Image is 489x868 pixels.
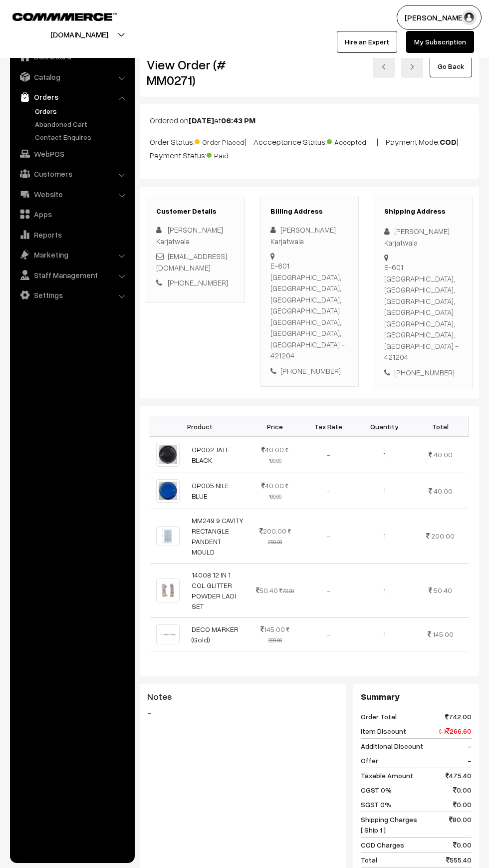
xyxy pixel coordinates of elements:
a: [PHONE_NUMBER] [168,278,228,287]
span: 200.00 [431,532,455,540]
a: Orders [12,88,131,106]
span: - [468,741,472,751]
a: Apps [12,205,131,223]
div: E-601 [GEOGRAPHIC_DATA], [GEOGRAPHIC_DATA], [GEOGRAPHIC_DATA], [GEOGRAPHIC_DATA] [GEOGRAPHIC_DATA... [270,260,349,361]
span: Paid [207,148,256,161]
td: - [300,437,356,473]
a: Settings [12,286,131,304]
th: Total [412,416,469,437]
td: - [300,617,356,651]
span: 200.00 [259,527,286,535]
h3: Billing Address [270,207,349,216]
a: Catalog [12,68,131,86]
a: Marketing [12,246,131,264]
h3: Shipping Address [384,207,463,216]
h3: Customer Details [156,207,235,216]
td: - [300,563,356,617]
a: Abandoned Cart [32,119,131,129]
span: [PERSON_NAME] Karjatwala [156,225,223,246]
strike: 220.00 [268,626,290,643]
span: Shipping Charges [ Ship 1 ] [361,814,417,835]
span: 50.40 [256,586,278,594]
span: 40.00 [261,445,284,454]
a: WebPOS [12,145,131,163]
h3: Summary [361,691,472,702]
td: - [300,473,356,509]
a: Hire an Expert [337,31,397,53]
img: left-arrow.png [381,64,387,70]
th: Quantity [356,416,412,437]
span: 0.00 [453,785,472,795]
span: 1 [383,586,386,594]
span: 0.00 [453,799,472,810]
span: - [468,755,472,766]
strike: 250.00 [268,528,291,545]
span: COD Charges [361,840,404,850]
a: OP002 JATE BLACK [192,445,230,464]
h2: View Order (# MM0271) [147,57,245,88]
span: 0.00 [453,840,472,850]
span: 1 [383,487,386,495]
span: SGST 0% [361,799,391,810]
span: 475.40 [446,770,472,781]
b: 06:43 PM [221,115,255,125]
th: Tax Rate [300,416,356,437]
img: COMMMERCE [12,13,117,20]
th: Product [150,416,250,437]
span: Total [361,855,377,865]
button: [PERSON_NAME]… [397,5,482,30]
a: Staff Management [12,266,131,284]
span: 40.00 [434,450,453,459]
span: 50.40 [434,586,452,594]
span: Order Placed [195,134,244,147]
strike: 100.00 [269,447,289,464]
span: 145.00 [433,630,454,638]
a: Contact Enquires [32,132,131,142]
span: 40.00 [261,481,284,490]
td: - [300,509,356,563]
span: (-) 266.60 [439,726,472,736]
div: [PHONE_NUMBER] [384,367,463,378]
b: COD [440,137,457,147]
h3: Notes [147,691,338,702]
span: 555.40 [446,855,472,865]
span: Accepted [327,134,377,147]
span: 1 [383,532,386,540]
img: 1701254286244-139820082.png [156,526,180,546]
p: Order Status: | Accceptance Status: | Payment Mode: | Payment Status: [150,134,469,161]
a: [EMAIL_ADDRESS][DOMAIN_NAME] [156,252,227,272]
img: 1700130523007-763093237.png [156,443,180,466]
a: DECO MARKER (Gold) [192,625,239,644]
img: right-arrow.png [409,64,415,70]
p: Ordered on at [150,114,469,126]
a: 14008 12 IN 1 COL GLITTER POWDER LADI SET [192,571,236,610]
div: E-601 [GEOGRAPHIC_DATA], [GEOGRAPHIC_DATA], [GEOGRAPHIC_DATA], [GEOGRAPHIC_DATA] [GEOGRAPHIC_DATA... [384,262,463,363]
span: Item Discount [361,726,406,736]
a: Customers [12,165,131,183]
span: 742.00 [445,711,472,722]
span: CGST 0% [361,785,392,795]
img: 1700130523511-135189456.png [156,479,180,503]
div: [PERSON_NAME] Karjatwala [384,226,463,248]
a: My Subscription [406,31,474,53]
button: [DOMAIN_NAME] [15,22,143,47]
strike: 72.00 [279,587,294,594]
span: Offer [361,755,378,766]
a: Go Back [430,55,472,77]
span: 1 [383,630,386,638]
span: 1 [383,450,386,459]
div: [PERSON_NAME] Karjatwala [270,224,349,247]
span: Additional Discount [361,741,423,751]
img: user [462,10,477,25]
span: Taxable Amount [361,770,413,781]
span: Order Total [361,711,397,722]
th: Price [250,416,300,437]
b: [DATE] [189,115,214,125]
a: Reports [12,226,131,244]
img: n2td7p5a.png [156,624,180,644]
a: Website [12,185,131,203]
a: Orders [32,106,131,116]
a: COMMMERCE [12,10,100,22]
span: 80.00 [449,814,472,835]
span: 145.00 [260,625,285,633]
